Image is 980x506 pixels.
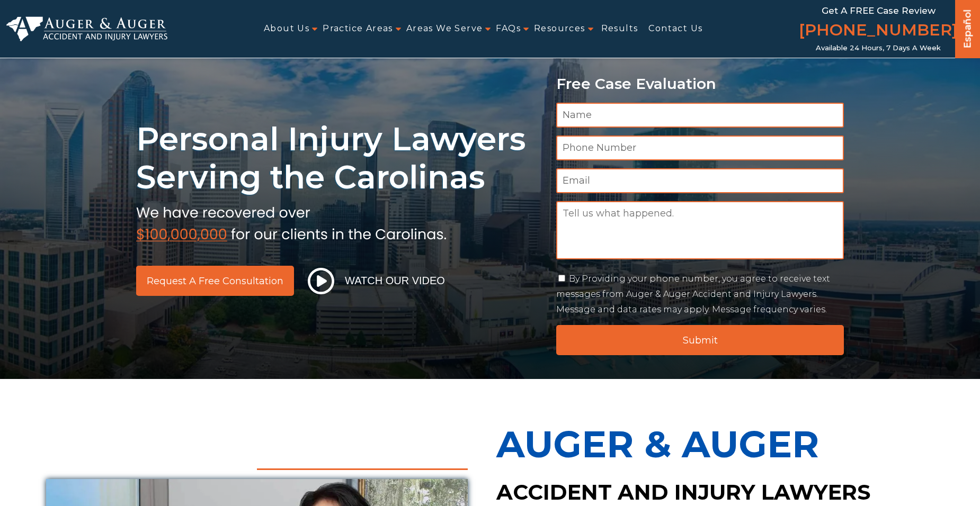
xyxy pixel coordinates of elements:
[799,19,958,44] a: [PHONE_NUMBER]
[556,168,844,193] input: Email
[406,17,483,41] a: Areas We Serve
[496,17,521,41] a: FAQs
[323,17,393,41] a: Practice Areas
[556,135,844,160] input: Phone Number
[136,266,294,296] a: Request a Free Consultation
[822,5,936,16] span: Get a FREE Case Review
[305,267,448,295] button: Watch Our Video
[147,276,283,286] span: Request a Free Consultation
[136,120,544,196] h1: Personal Injury Lawyers Serving the Carolinas
[556,103,844,128] input: Name
[556,274,830,314] label: By Providing your phone number, you agree to receive text messages from Auger & Auger Accident an...
[496,411,934,477] p: Auger & Auger
[601,17,638,41] a: Results
[6,16,167,41] img: Auger & Auger Accident and Injury Lawyers Logo
[648,17,702,41] a: Contact Us
[816,44,941,52] span: Available 24 Hours, 7 Days a Week
[264,17,309,41] a: About Us
[556,76,844,92] p: Free Case Evaluation
[136,202,447,242] img: sub text
[534,17,585,41] a: Resources
[556,325,844,355] input: Submit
